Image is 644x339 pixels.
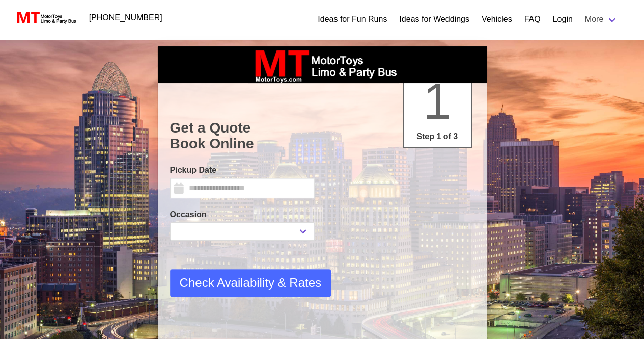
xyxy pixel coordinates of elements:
label: Pickup Date [170,164,315,176]
a: Login [552,13,572,25]
a: More [579,9,624,30]
span: Check Availability & Rates [180,274,321,292]
img: MotorToys Logo [14,11,77,25]
a: Vehicles [482,13,512,25]
a: FAQ [524,13,540,25]
h1: Get a Quote Book Online [170,120,474,152]
a: Ideas for Fun Runs [318,13,387,25]
button: Check Availability & Rates [170,269,331,297]
img: box_logo_brand.jpeg [246,46,399,83]
span: 1 [423,72,452,129]
a: Ideas for Weddings [399,13,469,25]
p: Step 1 of 3 [408,131,467,143]
a: [PHONE_NUMBER] [83,8,169,28]
label: Occasion [170,208,315,221]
